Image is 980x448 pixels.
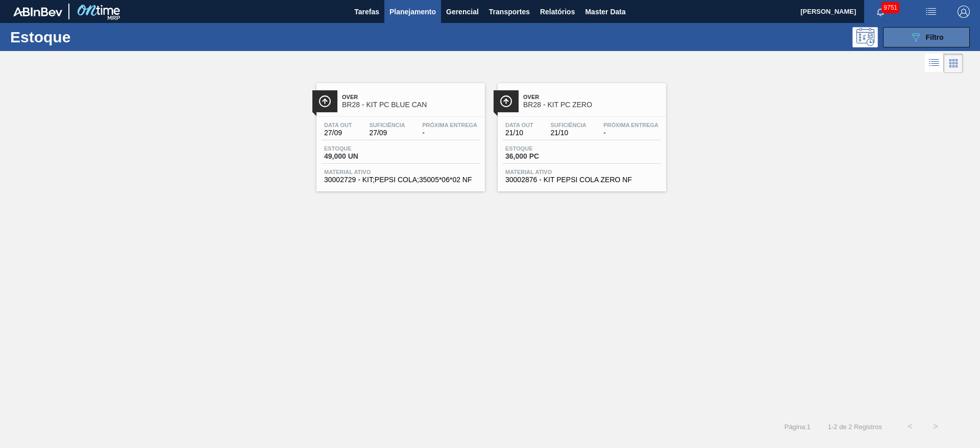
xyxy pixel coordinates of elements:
[826,423,882,431] span: 1 - 2 de 2 Registros
[13,7,62,16] img: TNhmsLtSVTkK8tSr43FrP2fwEKptu5GPRR3wAAAABJRU5ErkJggg==
[505,129,533,137] span: 21/10
[852,27,878,47] div: Pogramando: nenhum usuário selecionado
[603,129,658,137] span: -
[342,94,480,100] span: Over
[342,101,480,109] span: BR28 - KIT PC BLUE CAN
[505,176,658,184] span: 30002876 - KIT PEPSI COLA ZERO NF
[505,169,658,175] span: Material ativo
[324,169,477,175] span: Material ativo
[324,122,352,128] span: Data out
[505,122,533,128] span: Data out
[864,5,897,19] button: Notificações
[354,6,379,18] span: Tarefas
[881,2,899,13] span: 9751
[500,95,512,108] img: Ícone
[505,145,577,152] span: Estoque
[925,6,937,18] img: userActions
[925,54,944,73] div: Visão em Lista
[10,31,163,43] h1: Estoque
[585,6,625,18] span: Master Data
[324,153,396,160] span: 49,000 UN
[944,54,963,73] div: Visão em Cards
[785,423,811,431] span: Página : 1
[923,414,948,439] button: >
[883,27,970,47] button: Filtro
[897,414,923,439] button: <
[505,153,577,160] span: 36,000 PC
[489,6,530,18] span: Transportes
[389,6,436,18] span: Planejamento
[926,33,944,41] span: Filtro
[603,122,658,128] span: Próxima Entrega
[369,129,405,137] span: 27/09
[422,122,477,128] span: Próxima Entrega
[318,95,331,108] img: Ícone
[309,76,490,191] a: ÍconeOverBR28 - KIT PC BLUE CANData out27/09Suficiência27/09Próxima Entrega-Estoque49,000 UNMater...
[550,122,586,128] span: Suficiência
[324,176,477,184] span: 30002729 - KIT;PEPSI COLA;35005*06*02 NF
[490,76,671,191] a: ÍconeOverBR28 - KIT PC ZEROData out21/10Suficiência21/10Próxima Entrega-Estoque36,000 PCMaterial ...
[540,6,575,18] span: Relatórios
[324,129,352,137] span: 27/09
[958,6,970,18] img: Logout
[369,122,405,128] span: Suficiência
[550,129,586,137] span: 21/10
[324,145,396,152] span: Estoque
[523,101,661,109] span: BR28 - KIT PC ZERO
[446,6,479,18] span: Gerencial
[422,129,477,137] span: -
[523,94,661,100] span: Over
